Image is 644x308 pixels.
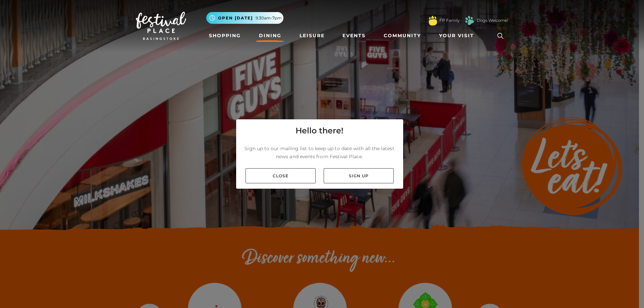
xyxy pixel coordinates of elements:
[246,168,316,183] a: Close
[256,15,282,21] span: 9.30am-7pm
[136,12,186,40] img: Festival Place Logo
[477,17,508,23] a: Dogs Welcome!
[296,125,343,137] h4: Hello there!
[218,15,253,21] span: Open [DATE]
[436,29,480,42] a: Your Visit
[340,29,368,42] a: Events
[381,29,424,42] a: Community
[439,32,474,39] span: Your Visit
[297,29,327,42] a: Leisure
[206,29,244,42] a: Shopping
[439,17,460,23] a: FP Family
[256,29,284,42] a: Dining
[206,12,283,24] button: Open [DATE] 9.30am-7pm
[324,168,394,183] a: Sign up
[241,144,398,161] p: Sign up to our mailing list to keep up to date with all the latest news and events from Festival ...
